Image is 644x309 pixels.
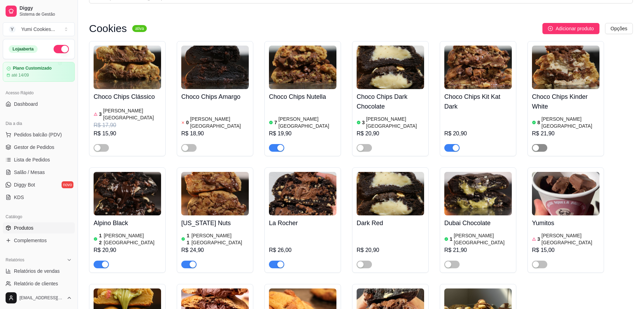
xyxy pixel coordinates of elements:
article: [PERSON_NAME][GEOGRAPHIC_DATA] [454,232,512,246]
span: Pedidos balcão (PDV) [14,131,62,138]
article: 11 [186,232,190,246]
a: Lista de Pedidos [3,154,75,165]
article: [PERSON_NAME][GEOGRAPHIC_DATA] [104,232,161,246]
article: [PERSON_NAME][GEOGRAPHIC_DATA] [541,232,599,246]
article: 3 [99,111,102,118]
button: Pedidos balcão (PDV) [3,129,75,140]
img: product-image [357,172,424,215]
a: Relatório de clientes [3,278,75,289]
img: product-image [444,46,512,89]
div: Catálogo [3,211,75,222]
div: R$ 21,90 [444,246,512,254]
img: product-image [444,172,512,215]
span: Diggy Bot [14,181,35,188]
div: R$ 20,90 [444,129,512,138]
a: KDS [3,192,75,203]
div: R$ 20,90 [357,246,424,254]
span: Salão / Mesas [14,169,45,176]
button: Alterar Status [54,45,69,53]
span: Produtos [14,224,33,231]
h3: Cookies [89,24,127,33]
span: [EMAIL_ADDRESS][DOMAIN_NAME] [19,295,64,301]
img: product-image [269,46,336,89]
img: product-image [94,46,161,89]
article: [PERSON_NAME][GEOGRAPHIC_DATA] [103,107,161,121]
article: 1 [450,236,453,243]
div: Loja aberta [9,45,38,53]
div: R$ 19,90 [269,129,336,138]
span: plus-circle [548,26,553,31]
article: 12 [99,232,102,246]
h4: Choco Chips Clássico [94,92,161,102]
h4: Choco Chips Amargo [181,92,249,102]
article: [PERSON_NAME][GEOGRAPHIC_DATA] [366,116,424,129]
div: R$ 20,90 [94,246,161,254]
article: 0 [186,119,189,126]
span: Dashboard [14,101,38,108]
span: Complementos [14,237,47,244]
article: [PERSON_NAME][GEOGRAPHIC_DATA] [191,232,249,246]
img: product-image [181,46,249,89]
button: Adicionar produto [542,23,599,34]
a: Produtos [3,222,75,233]
button: Select a team [3,22,75,36]
sup: ativa [132,25,146,32]
h4: Choco Chips Dark Chocolate [357,92,424,111]
span: Relatório de clientes [14,280,58,287]
div: R$ 15,00 [532,246,599,254]
div: R$ 24,90 [181,246,249,254]
a: DiggySistema de Gestão [3,3,75,19]
img: product-image [532,172,599,215]
div: Yumi Cookies ... [21,26,55,33]
a: Complementos [3,235,75,246]
button: [EMAIL_ADDRESS][DOMAIN_NAME] [3,290,75,306]
article: [PERSON_NAME][GEOGRAPHIC_DATA] [190,116,249,129]
div: R$ 21,90 [532,129,599,138]
div: R$ 17,90 [94,121,161,129]
h4: [US_STATE] Nuts [181,218,249,228]
img: product-image [269,172,336,215]
img: product-image [532,46,599,89]
h4: Dubai Chocolate [444,218,512,228]
div: R$ 18,90 [181,129,249,138]
article: [PERSON_NAME][GEOGRAPHIC_DATA] [541,116,599,129]
h4: Choco Chips Kit Kat Dark [444,92,512,111]
span: Gestor de Pedidos [14,144,54,151]
h4: Yumitos [532,218,599,228]
div: Acesso Rápido [3,87,75,98]
img: product-image [357,46,424,89]
span: Y [9,26,16,33]
h4: La Rocher [269,218,336,228]
h4: Choco Chips Nutella [269,92,336,102]
span: Relatórios [6,257,24,263]
article: 7 [275,119,277,126]
h4: Dark Red [357,218,424,228]
a: Plano Customizadoaté 14/09 [3,62,75,82]
span: Sistema de Gestão [19,11,72,17]
div: R$ 15,90 [94,129,161,138]
a: Salão / Mesas [3,167,75,178]
article: 8 [538,119,540,126]
article: Plano Customizado [13,66,51,71]
article: 3 [362,119,365,126]
a: Diggy Botnovo [3,179,75,190]
span: Relatórios de vendas [14,268,60,275]
div: Dia a dia [3,118,75,129]
span: Lista de Pedidos [14,156,50,163]
span: Opções [611,25,627,32]
div: R$ 26,00 [269,246,336,254]
article: até 14/09 [11,72,29,78]
h4: Alpino Black [94,218,161,228]
h4: Choco Chips Kinder White [532,92,599,111]
button: Opções [605,23,633,34]
article: 3 [538,236,540,243]
span: Diggy [19,5,72,11]
article: [PERSON_NAME][GEOGRAPHIC_DATA] [278,116,336,129]
a: Dashboard [3,98,75,110]
img: product-image [181,172,249,215]
div: R$ 20,90 [357,129,424,138]
span: KDS [14,194,24,201]
a: Gestor de Pedidos [3,142,75,153]
span: Adicionar produto [556,25,594,32]
img: product-image [94,172,161,215]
